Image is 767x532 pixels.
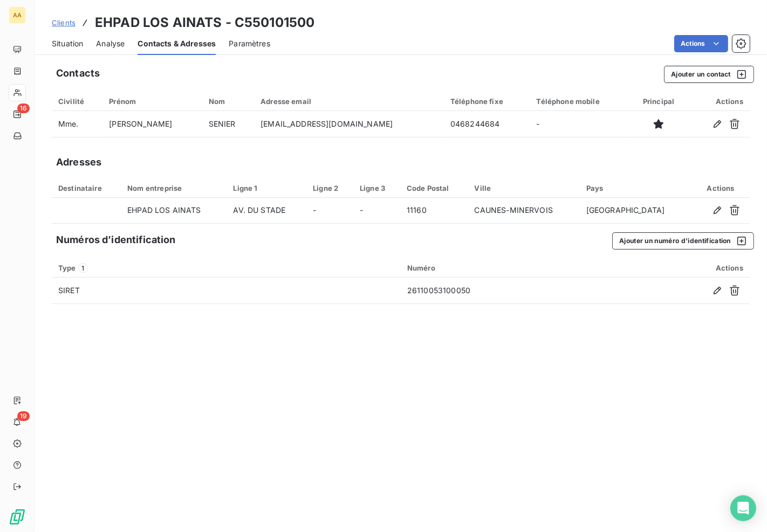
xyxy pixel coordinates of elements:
[444,111,530,137] td: 0468244684
[109,97,195,106] div: Prénom
[233,184,300,192] div: Ligne 1
[261,97,437,106] div: Adresse email
[96,38,125,49] span: Analyse
[52,278,401,303] td: SIRET
[580,198,691,224] td: [GEOGRAPHIC_DATA]
[450,97,524,106] div: Téléphone fixe
[95,13,314,32] h3: EHPAD LOS AINATS - C550101500
[56,155,101,170] h5: Adresses
[202,111,255,137] td: SENIER
[17,103,30,113] span: 16
[475,184,573,192] div: Ville
[400,198,468,224] td: 11160
[58,184,114,192] div: Destinataire
[52,18,76,27] span: Clients
[530,111,630,137] td: -
[353,198,400,224] td: -
[306,198,353,224] td: -
[9,6,26,24] div: AA
[127,184,220,192] div: Nom entreprise
[17,411,30,421] span: 19
[698,184,743,192] div: Actions
[360,184,394,192] div: Ligne 3
[52,17,76,28] a: Clients
[102,111,202,137] td: [PERSON_NAME]
[674,35,728,52] button: Actions
[9,508,26,526] img: Logo LeanPay
[537,97,624,106] div: Téléphone mobile
[52,38,83,49] span: Situation
[138,38,216,49] span: Contacts & Adresses
[586,184,685,192] div: Pays
[56,232,176,247] h5: Numéros d’identification
[407,184,462,192] div: Code Postal
[694,97,743,106] div: Actions
[612,232,754,250] button: Ajouter un numéro d’identification
[52,111,102,137] td: Mme.
[229,38,270,49] span: Paramètres
[78,263,88,273] span: 1
[622,264,743,272] div: Actions
[401,278,615,303] td: 26110053100050
[636,97,681,106] div: Principal
[56,66,100,81] h5: Contacts
[730,495,756,521] div: Open Intercom Messenger
[58,97,96,106] div: Civilité
[407,264,609,272] div: Numéro
[468,198,580,224] td: CAUNES-MINERVOIS
[121,198,227,224] td: EHPAD LOS AINATS
[254,111,444,137] td: [EMAIL_ADDRESS][DOMAIN_NAME]
[227,198,306,224] td: AV. DU STADE
[209,97,248,106] div: Nom
[58,263,394,273] div: Type
[313,184,347,192] div: Ligne 2
[664,66,754,83] button: Ajouter un contact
